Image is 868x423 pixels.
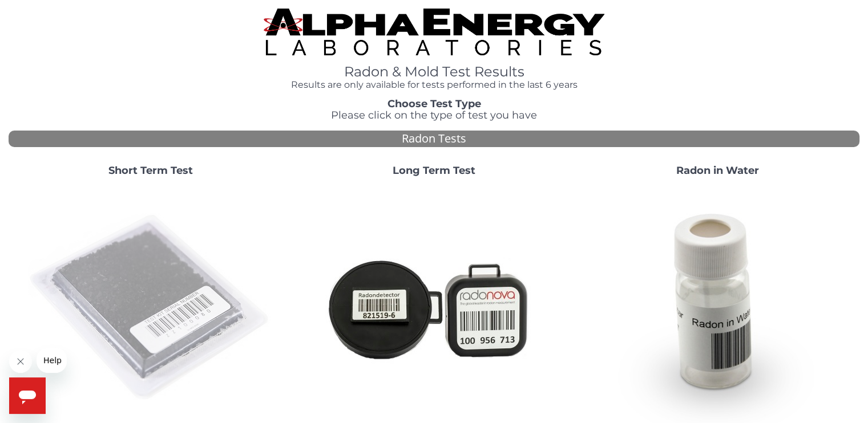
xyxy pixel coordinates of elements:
[9,131,859,147] div: Radon Tests
[264,9,604,55] img: TightCrop.jpg
[331,109,537,121] span: Please click on the type of test you have
[9,377,46,414] iframe: Button to launch messaging window
[9,350,32,373] iframe: Close message
[264,64,604,79] h1: Radon & Mold Test Results
[393,164,475,177] strong: Long Term Test
[37,348,67,373] iframe: Message from company
[676,164,759,177] strong: Radon in Water
[264,80,604,90] h4: Results are only available for tests performed in the last 6 years
[387,97,481,110] strong: Choose Test Type
[108,164,193,177] strong: Short Term Test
